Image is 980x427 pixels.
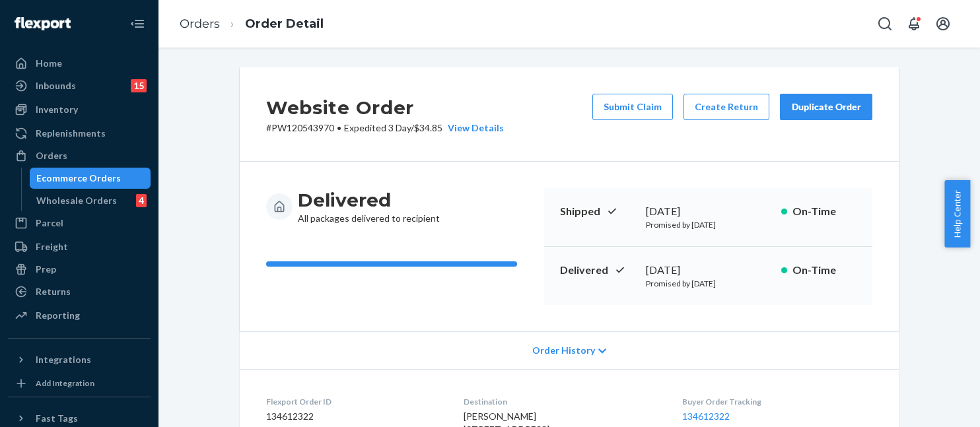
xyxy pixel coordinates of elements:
button: View Details [442,121,504,135]
div: [DATE] [646,204,771,219]
a: Inventory [8,99,151,120]
a: Replenishments [8,123,151,144]
div: 4 [136,194,147,207]
span: • [337,122,341,133]
button: Duplicate Order [780,94,872,120]
button: Open notifications [901,11,927,37]
a: Add Integration [8,376,151,391]
p: On-Time [792,263,857,278]
a: Ecommerce Orders [30,168,151,189]
div: Fast Tags [36,412,78,425]
a: Prep [8,259,151,280]
button: Open Search Box [872,11,898,37]
a: Freight [8,236,151,257]
div: Freight [36,240,68,253]
a: Reporting [8,305,151,326]
p: Promised by [DATE] [646,278,771,289]
div: Returns [36,285,71,298]
button: Create Return [683,94,769,120]
div: Prep [36,263,56,276]
div: Inventory [36,103,78,116]
button: Close Navigation [124,11,151,37]
p: Delivered [560,263,635,278]
p: On-Time [792,204,857,219]
div: Home [36,57,62,70]
div: Parcel [36,216,63,230]
a: Parcel [8,213,151,234]
div: Duplicate Order [791,100,861,114]
dd: 134612322 [266,410,442,423]
a: 134612322 [682,411,730,422]
dt: Flexport Order ID [266,396,442,407]
a: Order Detail [245,16,324,31]
ol: breadcrumbs [169,5,334,44]
p: Shipped [560,204,635,219]
div: Add Integration [36,378,94,389]
div: Wholesale Orders [36,194,117,207]
span: Order History [532,344,595,357]
button: Integrations [8,349,151,370]
p: Promised by [DATE] [646,219,771,230]
div: [DATE] [646,263,771,278]
div: Reporting [36,309,80,322]
h3: Delivered [298,188,440,212]
a: Orders [180,16,220,31]
img: Flexport logo [15,17,71,30]
a: Inbounds15 [8,75,151,96]
h2: Website Order [266,94,504,121]
div: All packages delivered to recipient [298,188,440,225]
a: Orders [8,145,151,166]
iframe: Opens a widget where you can chat to one of our agents [896,387,967,420]
button: Open account menu [930,11,956,37]
span: Expedited 3 Day [344,122,411,133]
button: Help Center [944,180,970,247]
div: Ecommerce Orders [36,172,121,185]
p: # PW120543970 / $34.85 [266,121,504,135]
dt: Destination [464,396,660,407]
div: Inbounds [36,79,76,92]
a: Returns [8,281,151,302]
div: Integrations [36,353,91,366]
a: Wholesale Orders4 [30,190,151,211]
button: Submit Claim [592,94,673,120]
a: Home [8,53,151,74]
div: 15 [131,79,147,92]
div: Replenishments [36,127,106,140]
dt: Buyer Order Tracking [682,396,872,407]
div: Orders [36,149,67,162]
